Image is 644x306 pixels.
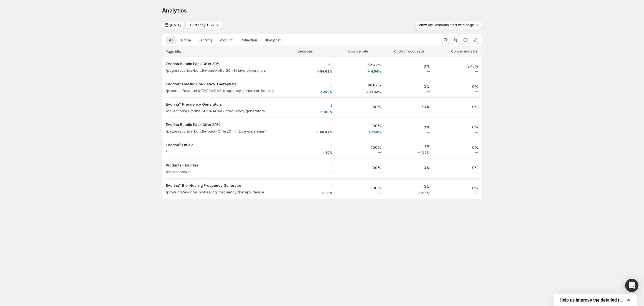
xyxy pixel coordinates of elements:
[291,82,333,88] p: 3
[291,103,333,108] p: 2
[339,123,381,128] p: 100%
[166,142,284,148] button: Evorina™ Official
[436,165,478,170] p: 0%
[291,184,333,189] p: 1
[388,184,430,189] p: 0%
[166,169,191,175] p: /collections/all
[388,143,430,149] p: 0%
[166,88,274,93] p: /products/evorina%E2%84%A2-frequency-generator-healing
[372,131,381,134] span: 200%
[421,191,430,195] span: 100%
[291,165,333,170] p: 1
[325,191,333,195] span: 50%
[166,122,284,127] button: Evorina Bundle Pack Offer 20%
[166,183,284,188] button: Evorina™ Bio-Healing Frequency Generator
[436,145,478,150] p: 0%
[388,124,430,130] p: 0%
[451,49,478,54] span: Conversion rate
[247,128,266,134] p: experiment
[339,62,381,68] p: 62.07%
[436,124,478,130] p: 0%
[239,128,246,134] p: Live
[323,90,333,93] span: 200%
[291,143,333,149] p: 1
[320,131,333,134] span: 66.67%
[169,38,173,43] span: All
[162,7,187,14] span: Analytics
[166,149,167,154] p: /
[415,21,482,29] button: View by: Sessions start with page
[625,279,638,292] div: Open Intercom Messenger
[166,189,264,195] p: /products/evorina-biohealing-frequency-therapy-device
[560,297,625,303] span: Help us improve the detailed report for A/B campaigns
[339,145,381,150] p: 100%
[324,110,333,114] span: 100%
[339,185,381,191] p: 100%
[348,49,368,54] span: Bounce rate
[170,23,181,27] span: [DATE]
[199,38,212,43] span: Landing
[291,123,333,128] p: 1
[166,162,284,168] button: Products – Evorina
[371,70,381,73] span: 4.54%
[235,128,238,134] p: In
[436,63,478,69] p: 3.45%
[388,63,430,69] p: 0%
[291,62,333,68] p: 29
[265,38,281,43] span: Blog post
[369,90,381,93] span: 33.33%
[246,68,266,73] p: experiment
[166,49,181,54] span: Page title
[560,297,632,303] button: Show survey - Help us improve the detailed report for A/B campaigns
[388,104,430,110] p: 50%
[436,104,478,110] p: 0%
[166,108,265,114] p: /collections/evorina%E2%84%A2-frequency-generators
[240,38,257,43] span: Collection
[181,38,191,43] span: Home
[388,165,430,170] p: 0%
[320,70,333,73] span: 54.69%
[339,165,381,170] p: 100%
[325,151,333,154] span: 50%
[388,84,430,89] p: 0%
[166,81,284,87] button: Evorina™ Healing Frequency Therapy v1
[339,104,381,110] p: 50%
[452,36,459,44] button: Sort the results
[166,101,284,107] button: Evorina™ Frequency Generators
[436,185,478,191] p: 0%
[436,84,478,89] p: 0%
[190,23,214,27] span: Currency: USD
[166,68,231,73] p: /pages/evorina-bundle-pack-offer20
[394,49,424,54] span: Click-through rate
[234,68,237,73] p: In
[238,68,245,73] p: Live
[166,128,231,134] p: /pages/evorina-bundle-pack-Offer20
[421,151,430,154] span: 100%
[442,36,449,44] button: Search and filter results
[220,38,233,43] span: Product
[162,21,185,29] button: [DATE]
[298,49,313,54] span: Sessions
[419,23,474,27] span: View by: Sessions start with page
[187,21,222,29] button: Currency: USD
[166,61,284,66] button: Evorina Bundle Pack Offer 20%
[339,82,381,88] p: 66.67%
